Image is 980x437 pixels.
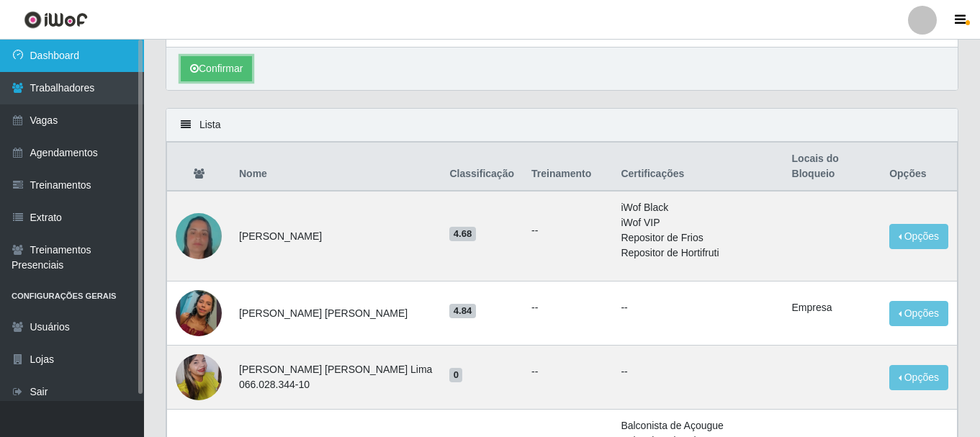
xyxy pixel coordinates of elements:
p: -- [621,300,774,315]
ul: -- [531,223,603,238]
li: Repositor de Frios [621,230,774,245]
img: CoreUI Logo [24,11,88,29]
li: Empresa [792,300,873,315]
th: Locais do Bloqueio [783,143,881,192]
td: [PERSON_NAME] [230,191,441,281]
li: Repositor de Hortifruti [621,245,774,261]
td: [PERSON_NAME] [PERSON_NAME] Lima 066.028.344-10 [230,346,441,410]
img: 1711379761416.jpeg [176,346,222,407]
p: -- [621,364,774,379]
button: Opções [889,301,948,326]
button: Opções [889,365,948,390]
th: Certificações [612,143,783,192]
img: 1698090874027.jpeg [176,195,222,277]
div: Lista [166,109,958,142]
ul: -- [531,300,603,315]
li: Balconista de Açougue [621,418,774,433]
span: 4.68 [449,227,475,241]
th: Opções [881,143,957,192]
li: iWof Black [621,200,774,215]
td: [PERSON_NAME] [PERSON_NAME] [230,281,441,346]
button: Opções [889,224,948,249]
span: 4.84 [449,304,475,318]
button: Confirmar [181,56,252,81]
li: iWof VIP [621,215,774,230]
th: Treinamento [523,143,612,192]
span: 0 [449,368,462,382]
ul: -- [531,364,603,379]
img: 1705435641963.jpeg [176,290,222,336]
th: Classificação [441,143,523,192]
th: Nome [230,143,441,192]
